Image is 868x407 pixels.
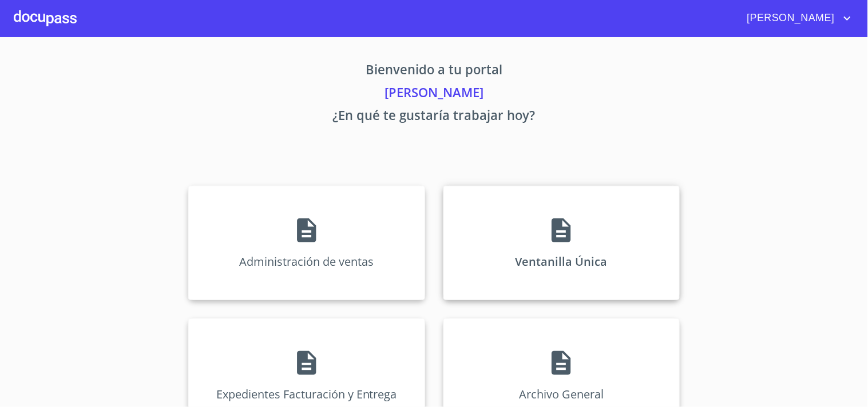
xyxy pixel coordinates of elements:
p: [PERSON_NAME] [82,83,787,106]
p: Bienvenido a tu portal [82,60,787,83]
p: ¿En qué te gustaría trabajar hoy? [82,106,787,129]
p: Expedientes Facturación y Entrega [216,386,397,402]
p: Administración de ventas [239,254,374,269]
p: Archivo General [519,386,604,402]
p: Ventanilla Única [516,254,608,269]
button: account of current user [739,9,854,27]
span: [PERSON_NAME] [739,9,841,27]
